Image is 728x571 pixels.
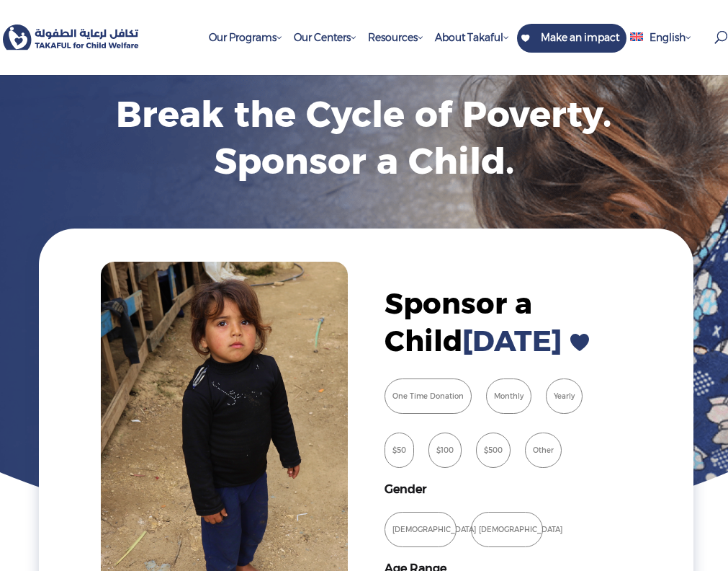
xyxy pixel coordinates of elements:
label: $50 [385,433,414,468]
label: Other [525,433,562,468]
img: Takaful [3,25,139,50]
h1: Break the Cycle of Poverty. Sponsor a Child. [73,91,655,192]
h2: Sponsor a Child [385,285,673,367]
label: Yearly [546,379,583,414]
span: About Takaful [435,31,513,44]
a: Make an impact [517,24,626,53]
a: English [626,24,699,75]
span: Our Programs [209,31,287,44]
span: English [650,31,686,44]
label: $500 [476,433,511,468]
span: Resources [368,31,428,44]
span: Our Centers [294,31,361,44]
label: One Time Donation [385,379,472,414]
legend: Gender [385,479,426,499]
a: Our Centers [290,24,364,75]
label: $100 [428,433,462,468]
a: Resources [364,24,431,75]
label: [DEMOGRAPHIC_DATA] [385,512,457,547]
label: Monthly [486,379,531,414]
a: About Takaful [431,24,517,75]
a: Our Programs [205,24,290,75]
span: Make an impact [541,31,619,44]
span: [DATE] [462,323,562,358]
label: [DEMOGRAPHIC_DATA] [471,512,543,547]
